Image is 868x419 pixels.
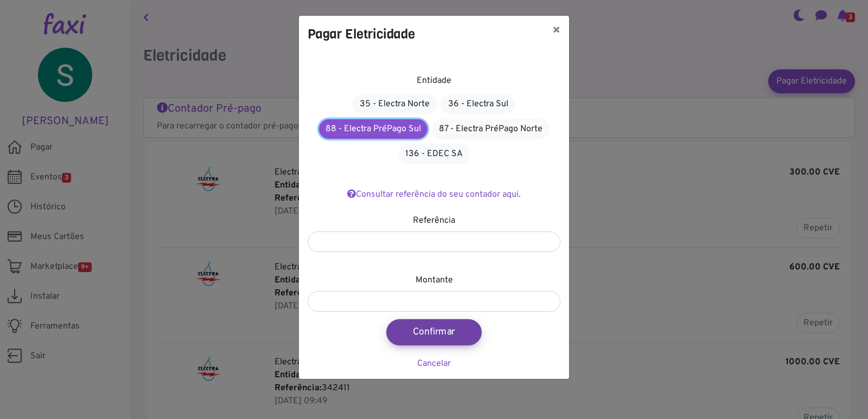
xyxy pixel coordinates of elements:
label: Entidade [417,74,451,87]
a: 35 - Electra Norte [353,94,437,114]
a: 88 - Electra PréPago Sul [319,119,427,139]
a: Consultar referência do seu contador aqui. [347,189,521,200]
a: 136 - EDEC SA [398,144,470,164]
h4: Pagar Eletricidade [308,24,415,44]
label: Montante [416,274,453,287]
button: Confirmar [386,319,482,345]
a: Cancelar [417,358,451,369]
a: 87 - Electra PréPago Norte [432,119,550,139]
button: × [544,16,569,46]
label: Referência [413,214,455,227]
a: 36 - Electra Sul [441,94,515,114]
